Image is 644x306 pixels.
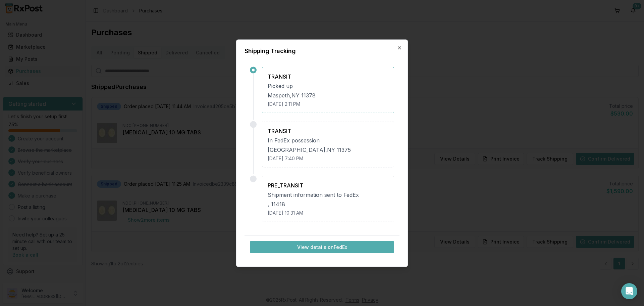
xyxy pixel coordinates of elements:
[268,91,388,99] div: Maspeth , NY 11378
[268,82,388,90] div: Picked up
[250,241,394,253] button: View details onFedEx
[268,100,388,107] div: [DATE] 2:11 PM
[268,72,388,80] div: TRANSIT
[268,200,388,208] div: , 11418
[268,181,388,189] div: PRE_TRANSIT
[268,209,388,216] div: [DATE] 10:31 AM
[268,136,388,144] div: In FedEx possession
[268,155,388,162] div: [DATE] 7:40 PM
[268,145,388,154] div: [GEOGRAPHIC_DATA] , NY 11375
[268,190,388,199] div: Shipment information sent to FedEx
[245,48,399,54] h2: Shipping Tracking
[268,127,388,135] div: TRANSIT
